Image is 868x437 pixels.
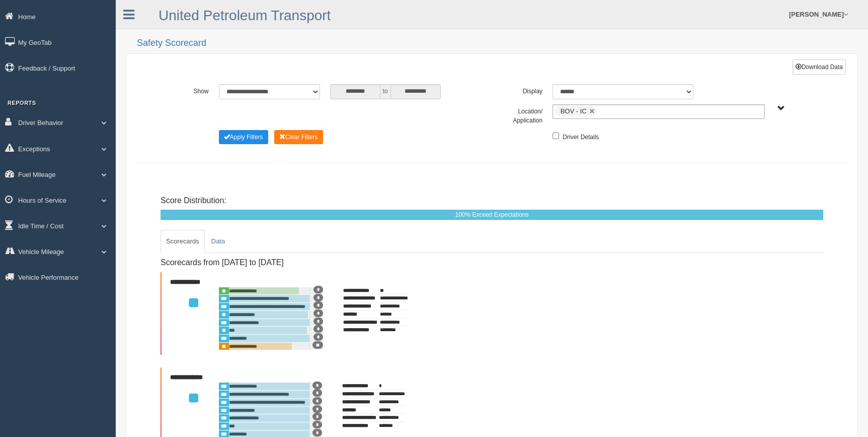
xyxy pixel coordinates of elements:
label: Display [492,84,547,96]
h2: Safety Scorecard [137,38,858,48]
a: Data [206,230,230,253]
a: United Petroleum Transport [159,8,331,23]
button: Change Filter Options [274,130,323,144]
label: Show [158,84,214,96]
span: to [380,84,390,99]
h4: Scorecards from [DATE] to [DATE] [161,258,462,267]
a: Scorecards [161,230,205,253]
button: Change Filter Options [219,130,268,144]
span: BOV - IC [561,107,587,115]
h4: Score Distribution: [161,196,823,205]
label: Location/ Application [492,104,548,125]
button: Download Data [793,59,846,75]
label: Driver Details [563,130,599,142]
span: 100% Exceed Expectations [455,211,528,218]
